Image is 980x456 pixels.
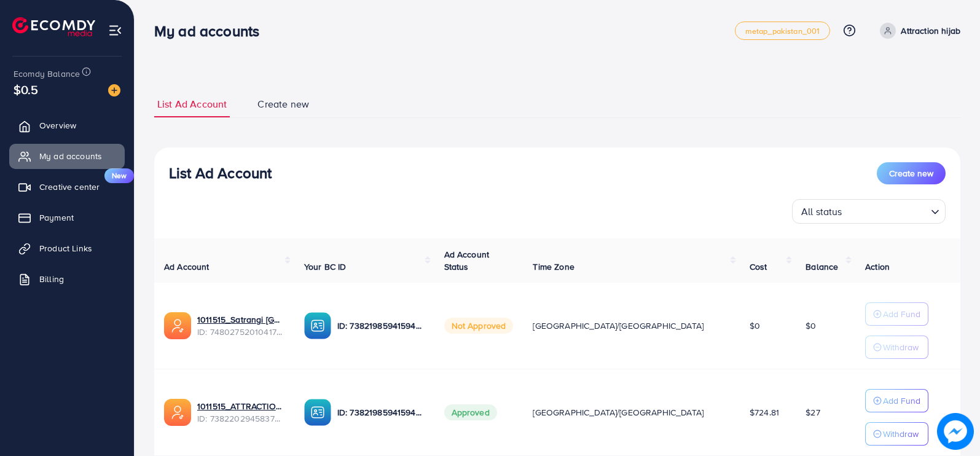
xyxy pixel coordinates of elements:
[164,312,191,339] img: ic-ads-acc.e4c84228.svg
[865,336,928,359] button: Withdraw
[39,119,76,132] span: Overview
[9,144,125,168] a: My ad accounts
[197,313,284,326] a: 1011515_Satrangi [GEOGRAPHIC_DATA]
[444,318,514,334] span: Not Approved
[745,27,820,35] span: metap_pakistan_001
[9,205,125,230] a: Payment
[337,405,425,420] p: ID: 7382198594159493121
[937,413,974,450] img: image
[337,318,425,333] p: ID: 7382198594159493121
[9,236,125,261] a: Product Links
[164,261,210,273] span: Ad Account
[304,312,331,339] img: ic-ba-acc.ded83a64.svg
[444,404,497,420] span: Approved
[889,167,933,179] span: Create new
[875,23,960,39] a: Attraction hijab
[799,203,845,221] span: All status
[806,320,816,332] span: $0
[750,320,760,332] span: $0
[877,162,946,184] button: Create new
[304,261,347,273] span: Your BC ID
[750,406,779,419] span: $724.81
[39,181,100,193] span: Creative center
[12,17,95,36] img: logo
[154,22,269,40] h3: My ad accounts
[304,399,331,426] img: ic-ba-acc.ded83a64.svg
[257,97,309,111] span: Create new
[14,81,39,98] span: $0.5
[9,113,125,138] a: Overview
[865,389,928,412] button: Add Fund
[39,211,74,224] span: Payment
[806,406,820,419] span: $27
[883,340,919,355] p: Withdraw
[901,23,960,38] p: Attraction hijab
[533,261,574,273] span: Time Zone
[883,427,919,441] p: Withdraw
[39,150,102,162] span: My ad accounts
[39,242,92,254] span: Product Links
[806,261,838,273] span: Balance
[157,97,227,111] span: List Ad Account
[108,23,122,37] img: menu
[792,199,946,224] div: Search for option
[197,400,284,425] div: <span class='underline'>1011515_ATTRACTION HIAJB_1718803071136</span></br>7382202945837826049
[108,84,120,96] img: image
[846,200,926,221] input: Search for option
[735,22,831,40] a: metap_pakistan_001
[883,307,920,321] p: Add Fund
[169,164,272,182] h3: List Ad Account
[14,68,80,80] span: Ecomdy Balance
[750,261,767,273] span: Cost
[865,302,928,326] button: Add Fund
[104,168,134,183] span: New
[533,320,704,332] span: [GEOGRAPHIC_DATA]/[GEOGRAPHIC_DATA]
[9,175,125,199] a: Creative centerNew
[39,273,64,285] span: Billing
[9,267,125,291] a: Billing
[197,400,284,412] a: 1011515_ATTRACTION HIAJB_1718803071136
[865,261,890,273] span: Action
[197,412,284,425] span: ID: 7382202945837826049
[197,326,284,338] span: ID: 7480275201041793041
[444,248,490,273] span: Ad Account Status
[164,399,191,426] img: ic-ads-acc.e4c84228.svg
[883,393,920,408] p: Add Fund
[197,313,284,339] div: <span class='underline'>1011515_Satrangi uae_1741637303662</span></br>7480275201041793041
[533,406,704,419] span: [GEOGRAPHIC_DATA]/[GEOGRAPHIC_DATA]
[865,422,928,446] button: Withdraw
